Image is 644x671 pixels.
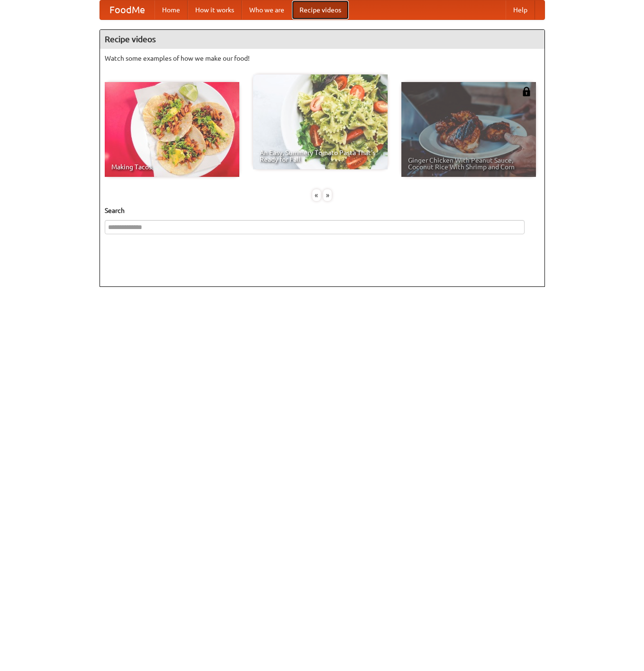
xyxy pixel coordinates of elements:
a: An Easy, Summery Tomato Pasta That's Ready for Fall [253,74,388,169]
a: Home [154,0,188,19]
a: Recipe videos [292,0,349,19]
a: How it works [188,0,242,19]
span: Making Tacos [111,164,233,170]
a: Help [506,0,535,19]
a: FoodMe [100,0,154,19]
img: 483408.png [522,87,531,96]
div: » [323,189,332,201]
p: Watch some examples of how we make our food! [105,54,540,63]
a: Who we are [242,0,292,19]
span: An Easy, Summery Tomato Pasta That's Ready for Fall [260,149,381,163]
h4: Recipe videos [100,30,544,49]
div: « [312,189,321,201]
a: Making Tacos [105,82,239,177]
h5: Search [105,206,540,215]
